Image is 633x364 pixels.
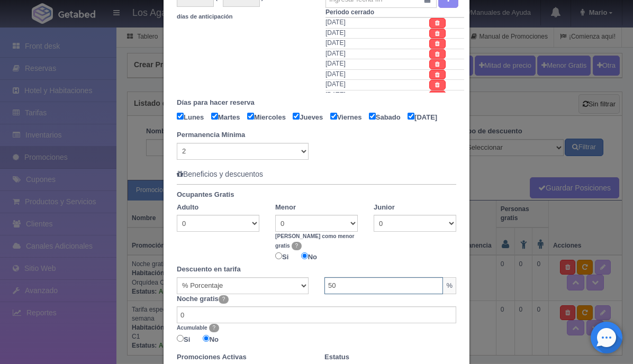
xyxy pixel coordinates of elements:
label: [DATE] [408,111,442,123]
label: Descuento en tarifa [177,265,241,275]
input: No [203,335,210,342]
label: Sabado [369,111,406,123]
label: Si [177,333,190,345]
label: Martes [211,111,246,123]
td: [DATE] [325,90,429,101]
th: Periodo cerrado [325,8,429,17]
input: Viernes [330,113,337,120]
label: Menor [275,203,296,213]
b: Acumulable [177,325,207,331]
input: Cantidad [324,277,443,294]
label: Promociones Activas [177,352,247,362]
td: [DATE] [325,49,429,59]
label: Jueves [293,111,328,123]
td: [DATE] [325,39,429,49]
label: No [291,250,317,262]
td: [DATE] [325,59,429,70]
label: Junior [374,203,395,213]
input: Lunes [177,113,184,120]
label: Miercoles [247,111,291,123]
label: Permanencia Mínima [177,130,245,140]
td: [DATE] [325,28,429,39]
input: Jueves [293,113,300,120]
input: [DATE] [408,113,414,120]
input: Martes [211,113,218,120]
input: Sabado [369,113,376,120]
input: Si [275,252,282,259]
label: Adulto [177,203,198,213]
span: % [443,277,456,294]
b: [PERSON_NAME] como menor gratis [275,233,354,248]
label: Lunes [177,111,209,123]
label: No [192,333,219,345]
input: Cantidad [177,306,456,323]
td: [DATE] [325,80,429,90]
label: Viernes [330,111,367,123]
span: ? [219,295,229,304]
label: Estatus [324,352,349,362]
td: [DATE] [325,17,429,28]
h5: Beneficios y descuentos [177,170,456,178]
label: Si [275,250,288,262]
input: Miercoles [247,113,254,120]
td: [DATE] [325,69,429,80]
span: ? [209,324,220,332]
small: días de anticipación [177,13,233,20]
label: Noche gratis [177,294,219,304]
label: Días para hacer reserva [169,98,464,108]
input: Si [177,335,184,342]
input: No [301,252,308,259]
span: ? [292,242,302,250]
label: Ocupantes Gratis [169,190,464,200]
